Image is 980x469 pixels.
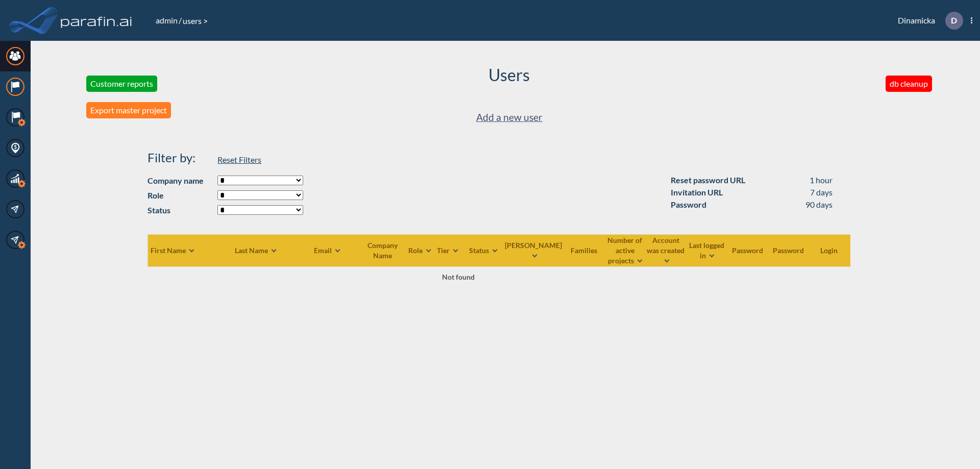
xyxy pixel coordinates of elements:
[155,14,182,27] li: /
[504,234,565,266] th: [PERSON_NAME]
[671,199,706,211] div: Password
[646,234,687,266] th: Account was created
[671,186,723,199] div: Invitation URL
[687,234,728,266] th: Last logged in
[565,234,605,266] th: Families
[886,76,932,92] button: db cleanup
[810,174,832,186] div: 1 hour
[433,234,463,266] th: Tier
[155,15,179,25] a: admin
[476,109,543,126] a: Add a new user
[86,102,171,118] button: Export master project
[408,234,433,266] th: Role
[951,16,957,25] p: D
[148,189,213,202] strong: Role
[148,234,234,266] th: First Name
[805,199,832,211] div: 90 days
[296,234,359,266] th: Email
[148,151,213,165] h4: Filter by:
[463,234,504,266] th: Status
[810,186,832,199] div: 7 days
[148,204,213,216] strong: Status
[234,234,296,266] th: Last Name
[605,234,646,266] th: Number of active projects
[148,175,213,187] strong: Company name
[359,234,408,266] th: Company Name
[148,266,769,287] td: Not found
[883,12,972,30] div: Dinamicka
[488,65,530,85] h2: Users
[810,234,850,266] th: Login
[182,16,209,26] span: users >
[86,76,157,92] button: Customer reports
[59,10,134,31] img: logo
[769,234,810,266] th: Password
[671,174,745,186] div: Reset password URL
[217,155,261,164] span: Reset Filters
[728,234,769,266] th: Password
